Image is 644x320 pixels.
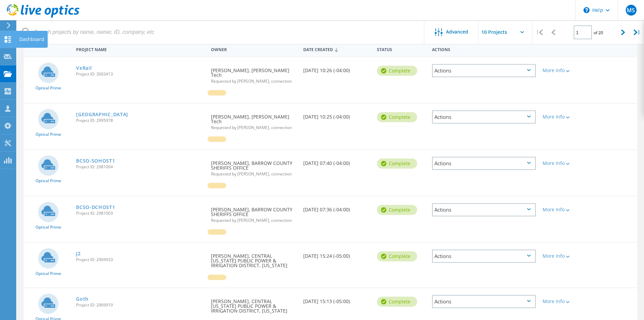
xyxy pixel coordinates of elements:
span: Optical Prime [35,272,61,276]
div: [DATE] 07:36 (-04:00) [300,196,374,219]
svg: \n [583,7,590,13]
span: Requested by [PERSON_NAME], connection [211,126,296,130]
div: Actions [429,43,539,55]
div: [PERSON_NAME], [PERSON_NAME] Tech [208,104,300,136]
div: | [630,20,644,44]
span: MS [627,7,635,13]
div: [PERSON_NAME], BARROW COUNTY SHERIFFS OFFICE [208,196,300,229]
span: Requested by [PERSON_NAME], connection [211,172,296,176]
div: Actions [432,250,536,263]
span: Project ID: 2981004 [76,165,204,169]
span: Project ID: 3003413 [76,72,204,76]
span: Project ID: 2969933 [76,258,204,262]
div: [PERSON_NAME], CENTRAL [US_STATE] PUBLIC POWER & IRRIGATION DISTRICT, [US_STATE] [208,243,300,275]
span: Advanced [446,29,468,34]
div: More Info [543,207,585,212]
div: Complete [377,112,417,122]
a: J2 [76,251,80,256]
span: Optical Prime [35,86,61,90]
div: More Info [543,299,585,304]
div: More Info [543,68,585,73]
div: [PERSON_NAME], BARROW COUNTY SHERIFFS OFFICE [208,150,300,183]
div: [DATE] 10:25 (-04:00) [300,104,374,126]
div: Complete [377,66,417,76]
div: Actions [432,157,536,170]
a: VxRail [76,66,92,70]
div: [DATE] 07:40 (-04:00) [300,150,374,172]
div: Status [374,43,429,55]
input: Search projects by name, owner, ID, company, etc [17,20,425,44]
div: Actions [432,64,536,77]
div: Complete [377,158,417,169]
a: BCSO-SOHOST1 [76,158,115,163]
div: More Info [543,254,585,258]
a: BCSO-DCHOST1 [76,205,115,210]
div: [DATE] 15:13 (-05:00) [300,288,374,311]
div: More Info [543,161,585,166]
span: Project ID: 2981003 [76,211,204,215]
span: Optical Prime [35,132,61,136]
div: Actions [432,203,536,216]
span: Requested by [PERSON_NAME], connection [211,79,296,83]
span: Optical Prime [35,225,61,229]
span: of 20 [594,30,603,36]
span: Requested by [PERSON_NAME], connection [211,218,296,222]
div: [DATE] 10:26 (-04:00) [300,57,374,80]
div: More Info [543,114,585,119]
div: [PERSON_NAME], [PERSON_NAME] Tech [208,57,300,90]
span: Optical Prime [35,179,61,183]
a: Live Optics Dashboard [7,14,79,19]
div: Complete [377,251,417,261]
div: Complete [377,205,417,215]
div: Date Created [300,43,374,56]
div: Complete [377,297,417,307]
a: [GEOGRAPHIC_DATA] [76,112,128,117]
div: [PERSON_NAME], CENTRAL [US_STATE] PUBLIC POWER & IRRIGATION DISTRICT, [US_STATE] [208,288,300,320]
div: Dashboard [19,37,44,42]
div: [DATE] 15:24 (-05:00) [300,243,374,265]
div: Owner [208,43,300,55]
span: Project ID: 2995978 [76,119,204,123]
span: Project ID: 2969919 [76,303,204,307]
div: Actions [432,295,536,308]
div: | [532,20,546,44]
div: Actions [432,110,536,124]
a: Goth [76,297,89,301]
div: Project Name [73,43,208,55]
